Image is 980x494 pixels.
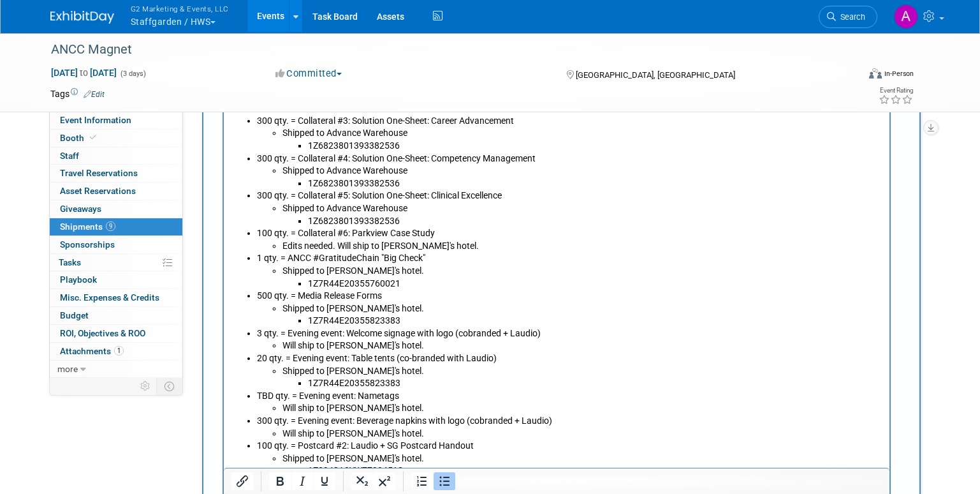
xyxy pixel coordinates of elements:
img: Format-Inperson.png [869,68,882,79]
i: Booth reservation complete [90,134,96,141]
a: Edit [84,90,105,99]
a: Search [819,6,877,28]
a: Attachments1 [50,343,182,360]
span: Attachments [60,346,124,356]
a: Travel Reservations [50,165,182,182]
span: Misc. Expenses & Credits [60,292,159,303]
span: G2 Marketing & Events, LLC [131,2,229,15]
span: 9 [106,221,115,231]
a: Asset Reservations [50,183,182,200]
td: Toggle Event Tabs [156,378,182,394]
button: Superscript [374,472,395,490]
span: Sponsorships [60,239,115,250]
a: Staff [50,147,182,165]
span: to [78,68,90,78]
div: Event Rating [879,87,913,94]
a: more [50,361,182,378]
td: Tags [50,87,105,100]
a: Playbook [50,271,182,288]
span: ROI, Objectives & ROO [60,328,145,338]
span: [GEOGRAPHIC_DATA], [GEOGRAPHIC_DATA] [576,70,735,80]
a: Event Information [50,112,182,129]
span: Giveaways [60,204,101,214]
span: (3 days) [119,70,146,78]
button: Numbered list [411,472,433,490]
a: Tasks [50,254,182,271]
img: Anna Lerner [894,4,918,29]
span: Budget [60,310,89,320]
img: ExhibitDay [50,11,114,24]
button: Bullet list [434,472,455,490]
button: Bold [269,472,291,490]
button: Italic [291,472,313,490]
div: In-Person [884,69,914,79]
a: Misc. Expenses & Credits [50,289,182,306]
button: Committed [271,67,347,80]
a: Sponsorships [50,236,182,253]
span: Event Information [60,115,131,125]
button: Subscript [351,472,373,490]
button: Insert/edit link [231,472,253,490]
span: Staff [60,151,79,161]
span: more [57,364,78,374]
span: Shipments [60,221,115,232]
a: ROI, Objectives & ROO [50,325,182,342]
span: Asset Reservations [60,186,136,196]
span: Tasks [59,257,81,267]
span: 1 [114,346,124,356]
a: Booth [50,130,182,147]
span: Playbook [60,274,97,285]
button: Underline [314,472,335,490]
span: Travel Reservations [60,168,138,178]
span: Search [836,12,865,22]
div: Event Format [786,66,914,86]
a: Budget [50,307,182,324]
a: Giveaways [50,200,182,218]
span: [DATE] [DATE] [50,67,117,79]
a: Shipments9 [50,218,182,236]
div: ANCC Magnet [47,38,841,61]
span: Booth [60,133,99,143]
td: Personalize Event Tab Strip [135,378,157,394]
